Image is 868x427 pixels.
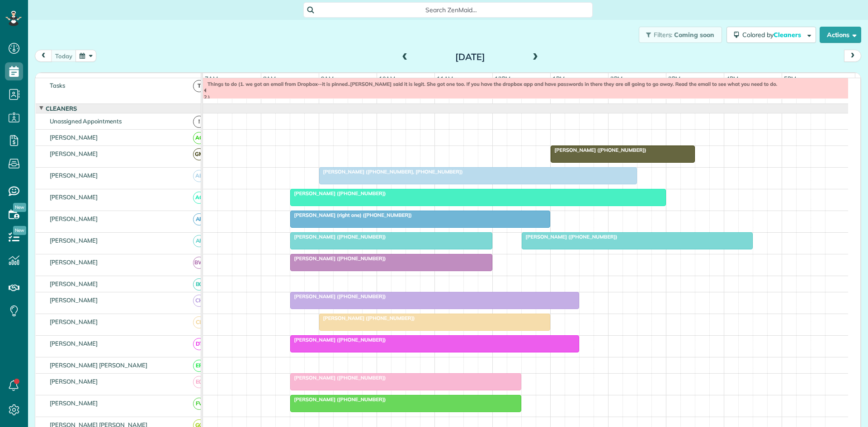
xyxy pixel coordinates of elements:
[820,27,861,43] button: Actions
[48,172,100,179] span: [PERSON_NAME]
[290,293,387,300] span: [PERSON_NAME] ([PHONE_NUMBER])
[193,80,205,92] span: T
[290,190,387,197] span: [PERSON_NAME] ([PHONE_NUMBER])
[493,75,512,82] span: 12pm
[51,50,76,62] button: today
[203,75,220,82] span: 7am
[48,117,123,125] span: Unassigned Appointments
[44,105,79,112] span: Cleaners
[13,203,26,212] span: New
[193,360,205,372] span: EP
[726,27,816,43] button: Colored byCleaners
[193,376,205,388] span: EG
[290,212,412,218] span: [PERSON_NAME] (right one) ([PHONE_NUMBER])
[193,278,205,291] span: BC
[290,337,387,343] span: [PERSON_NAME] ([PHONE_NUMBER])
[48,150,100,157] span: [PERSON_NAME]
[193,235,205,247] span: AF
[13,226,26,235] span: New
[742,31,804,39] span: Colored by
[290,396,387,403] span: [PERSON_NAME] ([PHONE_NUMBER])
[319,75,336,82] span: 9am
[48,258,100,266] span: [PERSON_NAME]
[48,340,100,347] span: [PERSON_NAME]
[48,378,100,385] span: [PERSON_NAME]
[319,315,415,321] span: [PERSON_NAME] ([PHONE_NUMBER])
[48,361,149,369] span: [PERSON_NAME] [PERSON_NAME]
[674,31,715,39] span: Coming soon
[48,193,100,201] span: [PERSON_NAME]
[774,31,802,39] span: Cleaners
[193,213,205,225] span: AF
[48,215,100,222] span: [PERSON_NAME]
[48,399,100,407] span: [PERSON_NAME]
[666,75,682,82] span: 3pm
[48,237,100,244] span: [PERSON_NAME]
[193,192,205,204] span: AC
[521,234,618,240] span: [PERSON_NAME] ([PHONE_NUMBER])
[193,148,205,160] span: GM
[290,255,387,262] span: [PERSON_NAME] ([PHONE_NUMBER])
[844,50,861,62] button: next
[35,50,52,62] button: prev
[654,31,673,39] span: Filters:
[193,398,205,410] span: FV
[193,295,205,307] span: CH
[550,147,647,153] span: [PERSON_NAME] ([PHONE_NUMBER])
[435,75,455,82] span: 11am
[203,81,777,100] span: Things to do (1. we got an email from Dropbox--it is pinned..[PERSON_NAME] said it is legit. She ...
[261,75,278,82] span: 8am
[290,375,387,381] span: [PERSON_NAME] ([PHONE_NUMBER])
[48,280,100,287] span: [PERSON_NAME]
[782,75,798,82] span: 5pm
[193,257,205,269] span: BW
[319,169,463,175] span: [PERSON_NAME] ([PHONE_NUMBER], [PHONE_NUMBER])
[724,75,740,82] span: 4pm
[193,170,205,182] span: AB
[377,75,397,82] span: 10am
[48,134,100,141] span: [PERSON_NAME]
[609,75,624,82] span: 2pm
[193,116,205,128] span: !
[48,82,67,89] span: Tasks
[193,316,205,328] span: CL
[48,318,100,325] span: [PERSON_NAME]
[193,338,205,350] span: DT
[290,234,387,240] span: [PERSON_NAME] ([PHONE_NUMBER])
[414,52,527,62] h2: [DATE]
[551,75,566,82] span: 1pm
[48,296,100,304] span: [PERSON_NAME]
[193,132,205,144] span: AC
